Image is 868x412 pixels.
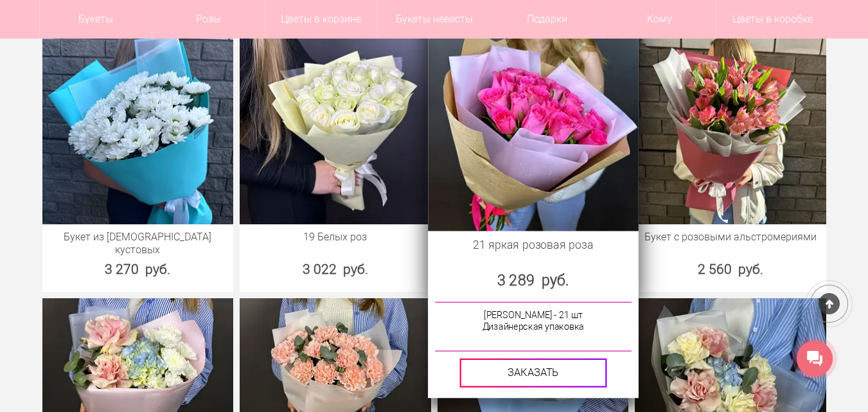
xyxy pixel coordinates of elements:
[246,231,425,244] a: 19 Белых роз
[635,260,826,279] div: 2 560 руб.
[641,231,820,244] a: Букет с розовыми альстромериями
[42,260,234,279] div: 3 270 руб.
[635,33,826,225] img: Букет с розовыми альстромериями
[240,33,431,225] img: 19 Белых роз
[435,238,631,252] a: 21 яркая розовая роза
[42,33,234,225] img: Букет из хризантем кустовых
[434,302,631,352] div: [PERSON_NAME] - 21 шт Дизайнерская упаковка
[240,260,431,279] div: 3 022 руб.
[428,269,638,291] div: 3 289 руб.
[49,231,227,256] a: Букет из [DEMOGRAPHIC_DATA] кустовых
[428,20,638,230] img: 21 яркая розовая роза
